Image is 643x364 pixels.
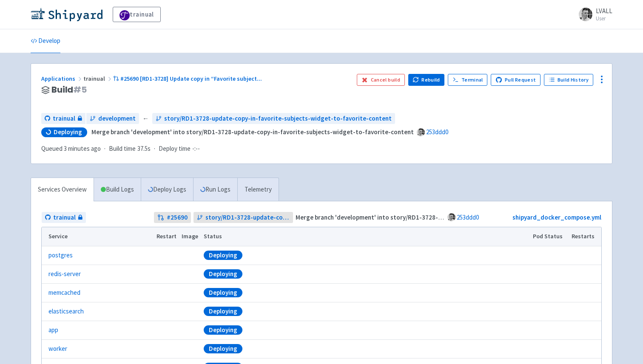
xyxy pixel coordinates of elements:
span: Queued [41,144,101,152]
span: # 5 [73,84,87,96]
a: Build Logs [94,178,141,201]
span: trainual [53,114,75,124]
a: Develop [31,29,60,53]
a: story/RD1-3728-update-copy-in-favorite-subjects-widget-to-favorite-content [152,113,395,124]
div: · · [41,144,205,154]
a: LVALL User [574,8,612,21]
div: Deploying [204,307,242,316]
span: trainual [53,213,76,223]
a: story/RD1-3728-update-copy-in-favorite-subjects-widget-to-favorite-content [193,212,293,223]
span: Deploying [54,128,82,136]
div: Deploying [204,269,242,279]
div: Deploying [204,344,242,353]
a: Build History [544,74,593,86]
button: Rebuild [408,74,445,86]
strong: Merge branch 'development' into story/RD1-3728-update-copy-in-favorite-subjects-widget-to-favorit... [91,128,414,136]
th: Status [201,227,530,246]
a: Terminal [448,74,487,86]
a: trainual [41,113,85,124]
th: Image [179,227,201,246]
a: redis-server [48,269,81,279]
a: trainual [113,7,161,22]
a: development [86,113,139,124]
div: Deploying [204,251,242,260]
a: Run Logs [193,178,237,201]
span: story/RD1-3728-update-copy-in-favorite-subjects-widget-to-favorite-content [205,213,290,223]
th: Service [42,227,154,246]
div: Deploying [204,288,242,297]
img: Shipyard logo [31,8,102,21]
span: #25690 [RD1-3728] Update copy in “Favorite subject ... [120,75,262,82]
time: 3 minutes ago [64,144,101,152]
a: Telemetry [237,178,279,201]
span: 37.5s [137,144,151,154]
a: trainual [42,212,86,223]
a: shipyard_docker_compose.yml [512,213,601,221]
th: Restarts [569,227,601,246]
span: ← [142,114,149,124]
span: LVALL [596,7,612,15]
span: story/RD1-3728-update-copy-in-favorite-subjects-widget-to-favorite-content [164,114,392,124]
a: 253ddd0 [426,128,448,136]
a: elasticsearch [48,307,84,316]
strong: # 25690 [167,213,188,223]
a: #25690 [154,212,191,223]
span: Build [51,85,87,95]
span: Build time [109,144,136,154]
small: User [596,16,612,21]
span: Deploy time [159,144,191,154]
a: Applications [41,75,83,82]
a: memcached [48,288,80,298]
a: Deploy Logs [141,178,193,201]
div: Deploying [204,325,242,335]
a: worker [48,344,67,354]
a: #25690 [RD1-3728] Update copy in “Favorite subject... [113,75,263,82]
span: -:-- [192,144,200,154]
span: trainual [83,75,113,82]
th: Restart [154,227,179,246]
a: 253ddd0 [457,213,479,221]
a: Services Overview [31,178,94,201]
a: postgres [48,251,73,260]
strong: Merge branch 'development' into story/RD1-3728-update-copy-in-favorite-subjects-widget-to-favorit... [296,213,618,221]
span: development [98,114,136,124]
a: Pull Request [491,74,541,86]
a: app [48,325,58,335]
button: Cancel build [357,74,405,86]
th: Pod Status [530,227,569,246]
